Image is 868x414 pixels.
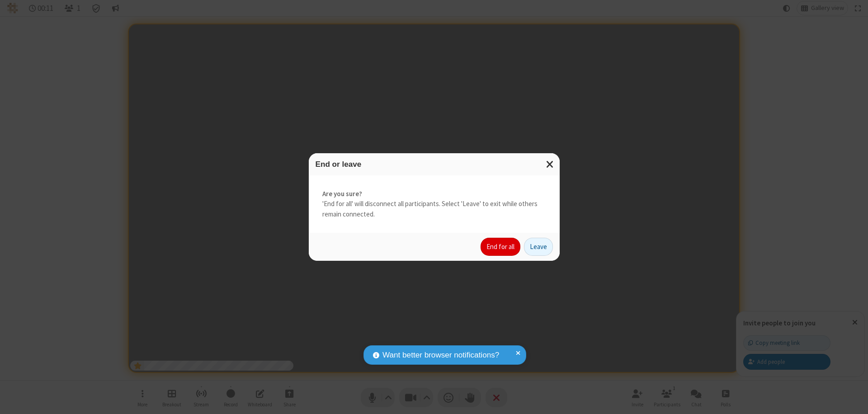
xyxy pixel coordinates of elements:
strong: Are you sure? [322,189,546,199]
button: Close modal [541,153,560,175]
span: Want better browser notifications? [382,349,499,361]
div: 'End for all' will disconnect all participants. Select 'Leave' to exit while others remain connec... [309,175,560,233]
button: Leave [524,238,553,256]
button: End for all [481,238,520,256]
h3: End or leave [316,160,553,169]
